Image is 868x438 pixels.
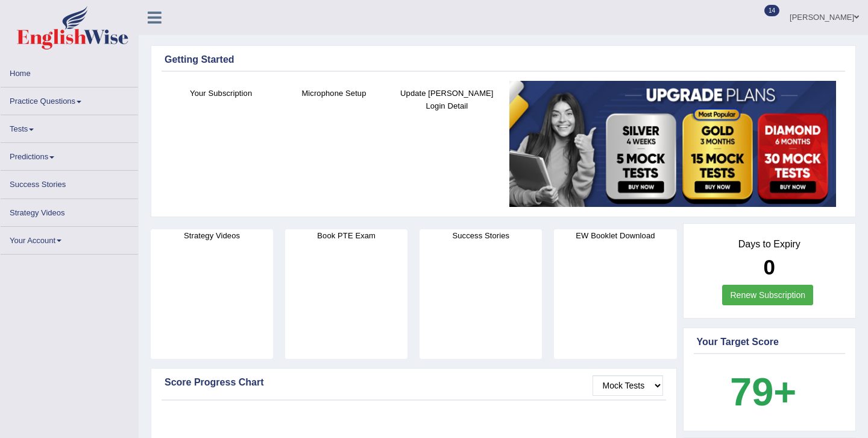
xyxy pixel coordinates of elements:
a: Tests [1,115,138,139]
b: 79+ [730,370,796,414]
h4: Days to Expiry [697,239,843,250]
div: Your Target Score [697,335,843,349]
h4: Your Subscription [171,87,271,100]
h4: Strategy Videos [151,229,273,242]
a: Practice Questions [1,87,138,111]
h4: Microphone Setup [283,87,384,100]
a: Strategy Videos [1,199,138,223]
b: 0 [764,255,775,279]
a: Renew Subscription [722,285,813,305]
div: Getting Started [165,52,842,67]
h4: EW Booklet Download [554,229,676,242]
a: Home [1,60,138,83]
h4: Success Stories [420,229,542,242]
h4: Update [PERSON_NAME] Login Detail [397,87,497,112]
img: small5.jpg [509,81,836,208]
a: Success Stories [1,171,138,194]
h4: Book PTE Exam [285,229,407,242]
a: Your Account [1,227,138,250]
span: 14 [764,5,779,16]
div: Score Progress Chart [165,375,663,390]
a: Predictions [1,143,138,167]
